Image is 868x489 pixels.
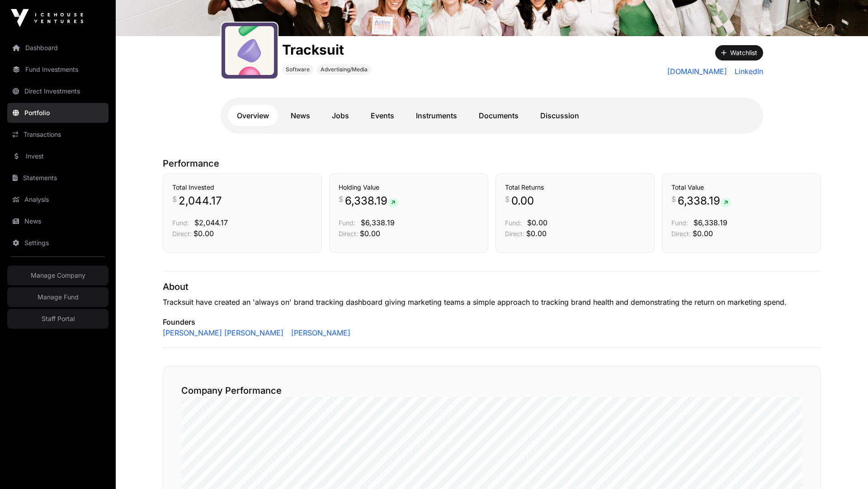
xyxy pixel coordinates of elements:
a: Fund Investments [7,60,108,79]
a: Manage Fund [7,287,108,307]
a: Events [362,105,403,126]
a: Direct Investments [7,81,108,101]
button: Watchlist [715,45,763,61]
a: Portfolio [7,103,108,123]
a: [PERSON_NAME] [PERSON_NAME] [163,327,284,338]
a: Dashboard [7,38,108,58]
a: News [282,105,319,126]
span: 0.00 [511,194,534,208]
span: 6,338.19 [678,194,731,208]
span: $0.00 [693,229,713,238]
a: News [7,211,108,231]
span: 6,338.19 [345,194,399,208]
a: [PERSON_NAME] [288,327,350,338]
a: Statements [7,168,108,188]
span: Direct: [505,230,524,238]
span: Software [286,66,310,73]
span: Fund: [172,219,189,227]
span: Direct: [339,230,358,238]
span: $0.00 [526,229,547,238]
a: Discussion [531,105,588,126]
p: About [163,280,821,293]
h3: Total Invested [172,183,312,192]
span: $ [172,194,177,205]
span: $2,044.17 [194,218,228,227]
nav: Tabs [228,105,756,126]
span: $ [671,194,676,205]
h3: Total Value [671,183,811,192]
a: Settings [7,233,108,253]
span: Fund: [339,219,355,227]
span: $0.00 [193,229,214,238]
a: Instruments [407,105,466,126]
span: Fund: [505,219,522,227]
a: Jobs [323,105,358,126]
h2: Company Performance [181,384,802,397]
h1: Tracksuit [282,42,371,58]
a: Invest [7,146,108,166]
p: Performance [163,157,821,170]
span: $0.00 [360,229,380,238]
h3: Total Returns [505,183,645,192]
a: Analysis [7,190,108,210]
a: LinkedIn [731,66,763,77]
span: 2,044.17 [179,194,222,208]
a: [DOMAIN_NAME] [667,66,727,77]
span: $6,338.19 [693,218,727,227]
a: Overview [228,105,278,126]
a: Documents [470,105,528,126]
a: Transactions [7,125,108,144]
p: Founders [163,317,821,327]
a: Staff Portal [7,309,108,329]
span: $ [505,194,509,205]
a: Manage Company [7,265,108,285]
span: Direct: [172,230,192,238]
img: gotracksuit_logo.jpeg [225,26,274,75]
span: $6,338.19 [361,218,395,227]
p: Tracksuit have created an 'always on' brand tracking dashboard giving marketing teams a simple ap... [163,297,821,307]
span: Fund: [671,219,688,227]
span: Advertising/Media [321,66,368,73]
span: Direct: [671,230,691,238]
h3: Holding Value [339,183,479,192]
span: $ [339,194,343,205]
span: $0.00 [527,218,547,227]
iframe: Chat Widget [823,446,868,489]
img: Icehouse Ventures Logo [11,9,83,27]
